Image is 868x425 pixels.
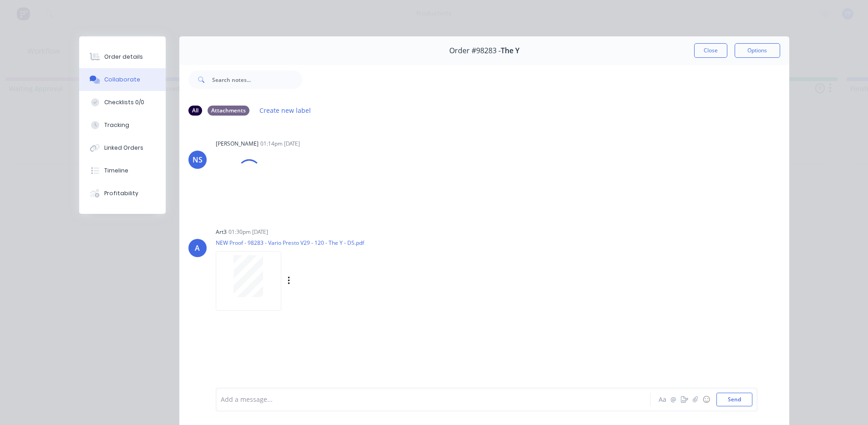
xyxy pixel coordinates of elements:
div: Order details [104,53,143,61]
div: Checklists 0/0 [104,98,144,106]
button: Send [716,393,752,406]
div: NS [193,154,203,165]
button: Aa [657,394,668,405]
button: @ [668,394,679,405]
button: Linked Orders [79,137,166,159]
div: Timeline [104,167,128,175]
button: Profitability [79,182,166,205]
div: Profitability [104,189,138,197]
div: Attachments [208,106,249,116]
div: Collaborate [104,76,140,84]
button: Checklists 0/0 [79,91,166,114]
div: Linked Orders [104,144,143,152]
div: All [188,106,202,116]
span: The Y [501,46,519,55]
button: Collaborate [79,68,166,91]
div: [PERSON_NAME] [216,140,259,148]
button: Create new label [255,104,316,116]
span: Order #98283 - [449,46,501,55]
div: 01:30pm [DATE] [228,228,268,236]
input: Search notes... [212,71,302,89]
div: 01:14pm [DATE] [260,140,300,148]
button: Order details [79,46,166,68]
div: art3 [216,228,227,236]
button: ☺ [701,394,712,405]
div: Tracking [104,121,129,129]
p: NEW Proof - 98283 - Vario Presto V29 - 120 - The Y - DS.pdf [216,239,383,247]
div: A [195,243,200,253]
button: Timeline [79,159,166,182]
button: Tracking [79,114,166,137]
button: Options [735,43,780,58]
button: Close [694,43,727,58]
